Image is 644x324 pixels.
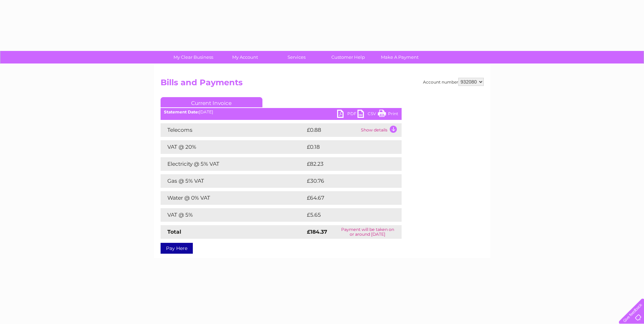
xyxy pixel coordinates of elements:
td: Show details [359,123,402,137]
a: CSV [357,110,378,120]
td: £5.65 [305,208,386,222]
div: [DATE] [161,110,402,114]
strong: £184.37 [307,229,327,235]
a: My Account [217,51,273,64]
td: VAT @ 20% [161,140,305,154]
td: Gas @ 5% VAT [161,174,305,188]
a: My Clear Business [165,51,221,64]
td: £82.23 [305,157,388,171]
td: Electricity @ 5% VAT [161,157,305,171]
a: Current Invoice [161,97,262,107]
a: Customer Help [320,51,376,64]
a: Print [378,110,398,120]
td: £64.67 [305,191,388,205]
a: PDF [337,110,357,120]
h2: Bills and Payments [161,78,484,91]
td: Water @ 0% VAT [161,191,305,205]
a: Pay Here [161,243,193,254]
td: £0.88 [305,123,359,137]
td: £30.76 [305,174,388,188]
td: Payment will be taken on or around [DATE] [334,225,402,239]
td: VAT @ 5% [161,208,305,222]
a: Services [269,51,325,64]
td: £0.18 [305,140,385,154]
strong: Total [167,229,181,235]
td: Telecoms [161,123,305,137]
a: Make A Payment [372,51,428,64]
div: Account number [423,78,484,86]
b: Statement Date: [164,109,199,114]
